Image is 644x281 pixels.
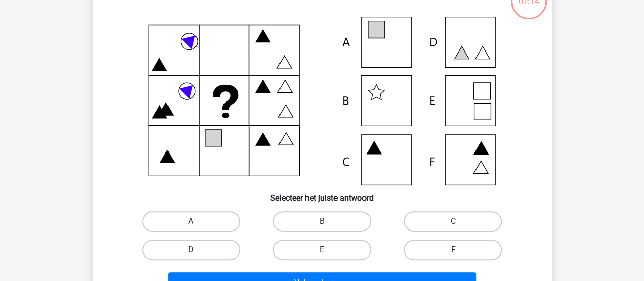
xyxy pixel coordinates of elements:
label: D [142,240,240,260]
label: F [404,240,502,260]
label: B [273,211,371,232]
label: E [273,240,371,260]
h6: Selecteer het juiste antwoord [109,185,536,203]
label: A [142,211,240,232]
label: C [404,211,502,232]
